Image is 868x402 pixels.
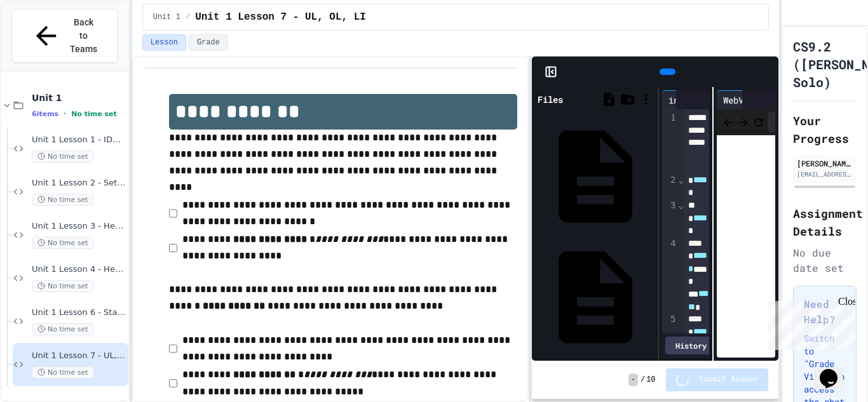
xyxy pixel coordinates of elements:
[32,237,94,249] span: No time set
[142,34,186,51] button: Lesson
[32,221,126,232] span: Unit 1 Lesson 3 - Headers and Paragraph tags
[71,110,117,118] span: No time set
[64,109,66,119] span: •
[189,34,228,51] button: Grade
[32,92,126,104] span: Unit 1
[641,375,645,385] span: /
[32,366,94,379] span: No time set
[32,151,94,163] span: No time set
[32,351,126,361] span: Unit 1 Lesson 7 - UL, OL, LI
[538,93,563,106] div: Files
[153,12,180,22] span: Unit 1
[662,93,726,107] div: index.html
[662,174,678,199] div: 2
[797,157,853,169] div: [PERSON_NAME]
[662,112,678,174] div: 1
[793,204,857,240] h2: Assignment Details
[5,5,88,81] div: Chat with us now!Close
[677,175,684,185] span: Fold line
[717,135,775,358] iframe: Web Preview
[32,264,126,275] span: Unit 1 Lesson 4 - Headlines Lab
[722,114,735,130] span: Back
[186,12,190,22] span: /
[768,112,783,132] div: /
[797,170,853,179] div: [EMAIL_ADDRESS][DOMAIN_NAME]
[32,178,126,189] span: Unit 1 Lesson 2 - Setting Up HTML Doc
[32,280,94,292] span: No time set
[677,200,684,210] span: Fold line
[32,110,58,118] span: 6 items
[32,194,94,206] span: No time set
[32,323,94,335] span: No time set
[662,199,678,238] div: 3
[195,10,366,25] span: Unit 1 Lesson 7 - UL, OL, LI
[752,114,765,130] button: Refresh
[628,373,638,386] span: -
[665,337,713,354] div: History
[646,375,655,385] span: 10
[69,16,98,56] span: Back to Teams
[717,93,765,107] div: WebView
[662,238,678,314] div: 4
[32,307,126,318] span: Unit 1 Lesson 6 - Station Activity
[793,112,857,147] h2: Your Progress
[737,114,750,130] span: Forward
[32,135,126,145] span: Unit 1 Lesson 1 - IDE Interaction
[793,245,857,276] div: No due date set
[699,375,759,385] span: Submit Answer
[815,351,855,389] iframe: chat widget
[763,296,855,350] iframe: chat widget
